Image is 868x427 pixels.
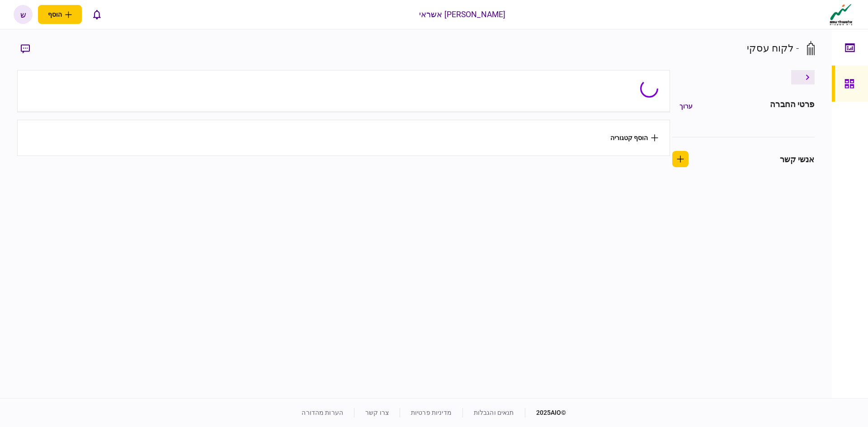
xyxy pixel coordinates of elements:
div: - לקוח עסקי [747,41,799,56]
button: ש [14,5,33,24]
a: תנאים והגבלות [474,409,514,416]
div: אנשי קשר [780,153,815,165]
button: פתח תפריט להוספת לקוח [38,5,82,24]
div: © 2025 AIO [525,408,566,418]
button: פתח רשימת התראות [87,5,106,24]
button: ערוך [672,98,700,114]
div: פרטי החברה [770,98,814,114]
img: client company logo [828,3,854,26]
a: מדיניות פרטיות [411,409,452,416]
button: הוסף קטגוריה [610,134,658,141]
a: צרו קשר [365,409,389,416]
div: [PERSON_NAME] אשראי [419,9,506,20]
a: הערות מהדורה [302,409,343,416]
